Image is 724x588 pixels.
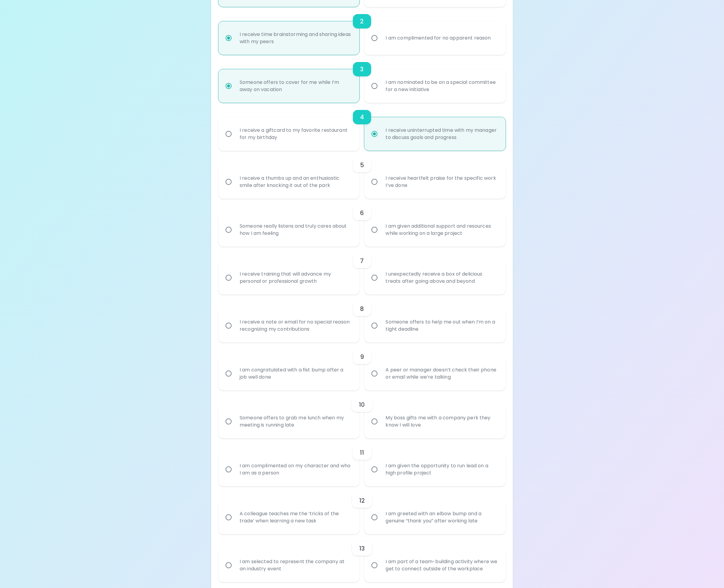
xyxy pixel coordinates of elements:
[381,263,502,292] div: I unexpectedly receive a box of delicious treats after going above and beyond
[360,256,364,266] h6: 7
[218,486,506,534] div: choice-group-check
[360,304,364,314] h6: 8
[381,27,495,49] div: I am complimented for no apparent reason
[235,215,356,244] div: Someone really listens and truly cares about how I am feeling
[360,64,364,74] h6: 3
[235,551,356,580] div: I am selected to represent the company at an industry event
[235,455,356,484] div: I am complimented on my character and who I am as a person
[235,263,356,292] div: I receive training that will advance my personal or professional growth
[360,448,364,457] h6: 11
[360,208,364,218] h6: 6
[235,311,356,340] div: I receive a note or email for no special reason recognizing my contributions
[218,199,506,247] div: choice-group-check
[235,359,356,388] div: I am congratulated with a fist bump after a job well done
[235,407,356,436] div: Someone offers to grab me lunch when my meeting is running late
[381,407,502,436] div: My boss gifts me with a company perk they know I will love
[218,294,506,342] div: choice-group-check
[381,311,502,340] div: Someone offers to help me out when I’m on a tight deadline
[235,503,356,532] div: A colleague teaches me the ‘tricks of the trade’ when learning a new task
[218,55,506,103] div: choice-group-check
[381,551,502,580] div: I am part of a team-building activity where we get to connect outside of the workplace
[381,215,502,244] div: I am given additional support and resources while working on a large project
[218,438,506,486] div: choice-group-check
[360,112,364,122] h6: 4
[359,496,365,505] h6: 12
[235,120,356,148] div: I receive a giftcard to my favorite restaurant for my birthday
[235,24,356,52] div: I receive time brainstorming and sharing ideas with my peers
[360,16,364,26] h6: 2
[235,167,356,196] div: I receive a thumbs up and an enthusiastic smile after knocking it out of the park
[360,160,364,170] h6: 5
[360,352,364,362] h6: 9
[218,7,506,55] div: choice-group-check
[381,455,502,484] div: I am given the opportunity to run lead on a high profile project
[218,390,506,438] div: choice-group-check
[218,534,506,582] div: choice-group-check
[381,359,502,388] div: A peer or manager doesn’t check their phone or email while we’re talking
[381,120,502,148] div: I receive uninterrupted time with my manager to discuss goals and progress
[218,247,506,294] div: choice-group-check
[381,167,502,196] div: I receive heartfelt praise for the specific work I’ve done
[218,342,506,390] div: choice-group-check
[381,503,502,532] div: I am greeted with an elbow bump and a genuine “thank you” after working late
[218,151,506,199] div: choice-group-check
[359,400,365,409] h6: 10
[359,544,365,553] h6: 13
[235,72,356,100] div: Someone offers to cover for me while I’m away on vacation
[381,72,502,100] div: I am nominated to be on a special committee for a new initiative
[218,103,506,151] div: choice-group-check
